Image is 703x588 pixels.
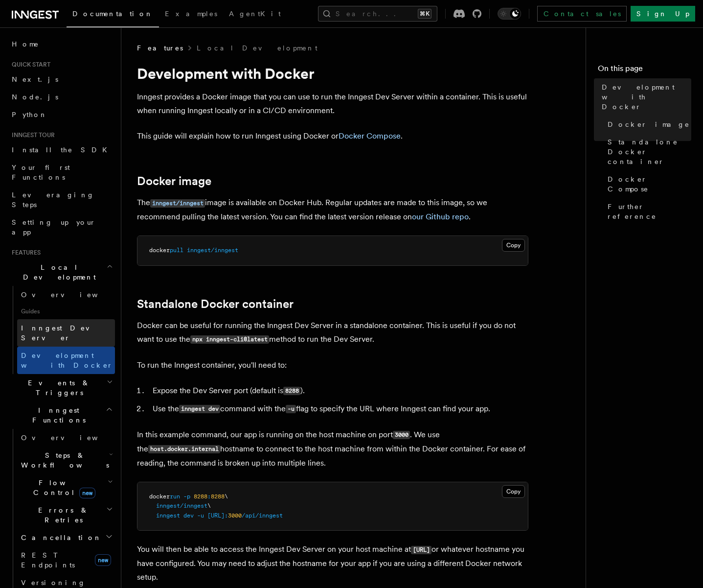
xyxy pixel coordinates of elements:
[223,3,287,26] a: AgentKit
[412,212,469,221] a: our Github repo
[207,502,211,509] span: \
[8,401,115,429] button: Inngest Functions
[228,512,242,519] span: 3000
[183,512,194,519] span: dev
[149,247,170,254] span: docker
[137,43,183,53] span: Features
[12,75,58,83] span: Next.js
[8,35,115,53] a: Home
[183,493,190,500] span: -p
[8,249,41,257] span: Features
[72,10,153,18] span: Documentation
[608,119,690,129] span: Docker image
[150,402,528,416] li: Use the command with the flag to specify the URL where Inngest can find your app.
[179,405,220,413] code: inngest dev
[207,512,228,519] span: [URL]:
[8,374,115,401] button: Events & Triggers
[137,65,528,82] h1: Development with Docker
[8,378,107,398] span: Events & Triggers
[137,90,528,118] p: Inngest provides a Docker image that you can use to run the Inngest Dev Server within a container...
[170,493,180,500] span: run
[608,137,691,166] span: Standalone Docker container
[17,529,115,546] button: Cancellation
[17,533,102,542] span: Cancellation
[12,39,39,49] span: Home
[21,352,113,369] span: Development with Docker
[502,485,525,498] button: Copy
[150,199,205,208] code: inngest/inngest
[502,239,525,252] button: Copy
[21,434,122,442] span: Overview
[211,493,225,500] span: 8288
[79,488,95,498] span: new
[137,196,528,224] p: The image is available on Docker Hub. Regular updates are made to this image, so we recommend pul...
[156,512,180,519] span: inngest
[21,291,122,299] span: Overview
[8,61,50,69] span: Quick start
[150,384,528,398] li: Expose the Dev Server port (default is ).
[17,447,115,474] button: Steps & Workflows
[17,474,115,501] button: Flow Controlnew
[21,551,75,569] span: REST Endpoints
[12,218,96,236] span: Setting up your app
[67,3,159,27] a: Documentation
[95,554,111,566] span: new
[137,428,528,470] p: In this example command, our app is running on the host machine on port . We use the hostname to ...
[12,191,94,209] span: Leveraging Steps
[137,358,528,372] p: To run the Inngest container, you'll need to:
[242,512,283,519] span: /api/inngest
[165,10,217,18] span: Examples
[8,88,115,106] a: Node.js
[197,43,317,53] a: Local Development
[411,546,431,554] code: [URL]
[137,319,528,347] p: Docker can be useful for running the Inngest Dev Server in a standalone container. This is useful...
[137,129,528,143] p: This guide will explain how to run Inngest using Docker or .
[631,6,695,22] a: Sign Up
[137,297,294,311] a: Standalone Docker container
[17,478,108,497] span: Flow Control
[598,63,691,78] h4: On this page
[225,493,228,500] span: \
[17,286,115,304] a: Overview
[608,174,691,194] span: Docker Compose
[318,6,437,22] button: Search...⌘K
[8,259,115,286] button: Local Development
[150,198,205,207] a: inngest/inngest
[604,133,691,170] a: Standalone Docker container
[137,542,528,584] p: You will then be able to access the Inngest Dev Server on your host machine at or whatever hostna...
[598,78,691,116] a: Development with Docker
[12,111,47,118] span: Python
[21,579,86,587] span: Versioning
[8,159,115,186] a: Your first Functions
[17,319,115,347] a: Inngest Dev Server
[8,286,115,374] div: Local Development
[12,146,113,154] span: Install the SDK
[604,170,691,198] a: Docker Compose
[12,93,58,101] span: Node.js
[283,387,300,395] code: 8288
[8,405,106,425] span: Inngest Functions
[286,405,296,413] code: -u
[8,262,107,282] span: Local Development
[148,445,220,453] code: host.docker.internal
[159,3,223,26] a: Examples
[170,247,183,254] span: pull
[8,186,115,213] a: Leveraging Steps
[207,493,211,500] span: :
[17,546,115,574] a: REST Endpointsnew
[602,82,691,112] span: Development with Docker
[8,141,115,159] a: Install the SDK
[21,324,105,342] span: Inngest Dev Server
[137,174,211,188] a: Docker image
[8,131,55,139] span: Inngest tour
[604,116,691,133] a: Docker image
[537,6,627,22] a: Contact sales
[17,304,115,319] span: Guides
[12,164,70,181] span: Your first Functions
[197,512,204,519] span: -u
[8,213,115,241] a: Setting up your app
[393,431,410,439] code: 3000
[8,71,115,88] a: Next.js
[339,131,401,141] a: Docker Compose
[8,106,115,123] a: Python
